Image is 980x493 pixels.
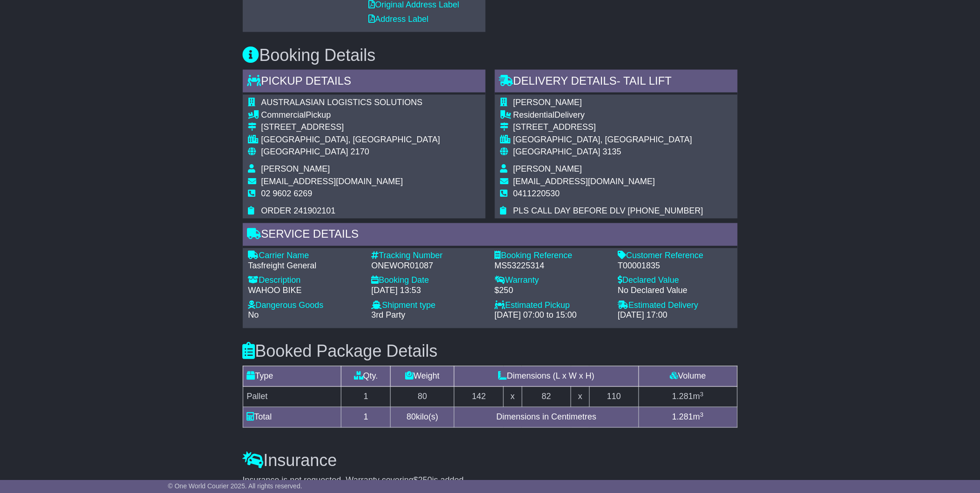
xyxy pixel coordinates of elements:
div: Dangerous Goods [248,301,362,311]
td: m [639,407,737,428]
td: 1 [341,387,391,407]
td: Dimensions (L x W x H) [454,366,639,387]
td: 1 [341,407,391,428]
span: 2170 [351,147,369,156]
div: [DATE] 13:53 [372,286,486,296]
td: Pallet [243,387,341,407]
span: 3rd Party [372,311,406,320]
div: Booking Reference [495,251,609,261]
div: Insurance is not requested. Warranty covering is added. [243,476,738,486]
sup: 3 [700,412,704,419]
td: 110 [589,387,639,407]
td: 142 [454,387,504,407]
td: kilo(s) [391,407,454,428]
a: Address Label [369,14,429,24]
div: ONEWOR01087 [372,261,486,272]
div: [STREET_ADDRESS] [513,122,703,133]
h3: Booking Details [243,46,738,65]
div: MS53225314 [495,261,609,272]
span: 80 [407,413,416,422]
span: $250 [413,476,432,485]
div: Tasfreight General [248,261,362,272]
span: [PERSON_NAME] [261,164,330,173]
span: [PERSON_NAME] [513,164,582,173]
td: x [504,387,522,407]
div: Delivery Details [495,70,738,95]
div: Estimated Pickup [495,301,609,311]
span: 3135 [603,147,621,156]
td: Qty. [341,366,391,387]
h3: Insurance [243,452,738,470]
span: 1.281 [672,392,693,401]
td: Type [243,366,341,387]
div: Tracking Number [372,251,486,261]
span: [PERSON_NAME] [513,98,582,107]
td: x [571,387,589,407]
span: 0411220530 [513,189,560,198]
span: 1.281 [672,413,693,422]
div: [GEOGRAPHIC_DATA], [GEOGRAPHIC_DATA] [261,135,440,145]
div: Carrier Name [248,251,362,261]
span: [GEOGRAPHIC_DATA] [261,147,348,156]
span: No [248,311,259,320]
span: [EMAIL_ADDRESS][DOMAIN_NAME] [261,177,403,186]
div: Declared Value [618,276,732,286]
div: Warranty [495,276,609,286]
sup: 3 [700,391,704,398]
span: © One World Courier 2025. All rights reserved. [168,482,302,490]
span: 02 9602 6269 [261,189,313,198]
div: Pickup Details [243,70,486,95]
div: [GEOGRAPHIC_DATA], [GEOGRAPHIC_DATA] [513,135,703,145]
span: ORDER 241902101 [261,206,336,215]
span: - Tail Lift [617,74,672,87]
td: m [639,387,737,407]
td: Volume [639,366,737,387]
td: Total [243,407,341,428]
div: [STREET_ADDRESS] [261,122,440,133]
div: Delivery [513,110,703,120]
div: Shipment type [372,301,486,311]
span: [GEOGRAPHIC_DATA] [513,147,600,156]
div: No Declared Value [618,286,732,296]
div: [DATE] 17:00 [618,311,732,321]
div: Service Details [243,223,738,248]
div: WAHOO BIKE [248,286,362,296]
td: 82 [522,387,571,407]
td: Weight [391,366,454,387]
div: Pickup [261,110,440,120]
div: T00001835 [618,261,732,272]
span: Commercial [261,110,306,120]
td: Dimensions in Centimetres [454,407,639,428]
span: AUSTRALASIAN LOGISTICS SOLUTIONS [261,98,423,107]
h3: Booked Package Details [243,342,738,361]
span: Residential [513,110,555,120]
div: Estimated Delivery [618,301,732,311]
div: Description [248,276,362,286]
div: $250 [495,286,609,296]
div: [DATE] 07:00 to 15:00 [495,311,609,321]
td: 80 [391,387,454,407]
div: Booking Date [372,276,486,286]
span: [EMAIL_ADDRESS][DOMAIN_NAME] [513,177,655,186]
div: Customer Reference [618,251,732,261]
span: PLS CALL DAY BEFORE DLV [PHONE_NUMBER] [513,206,703,215]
